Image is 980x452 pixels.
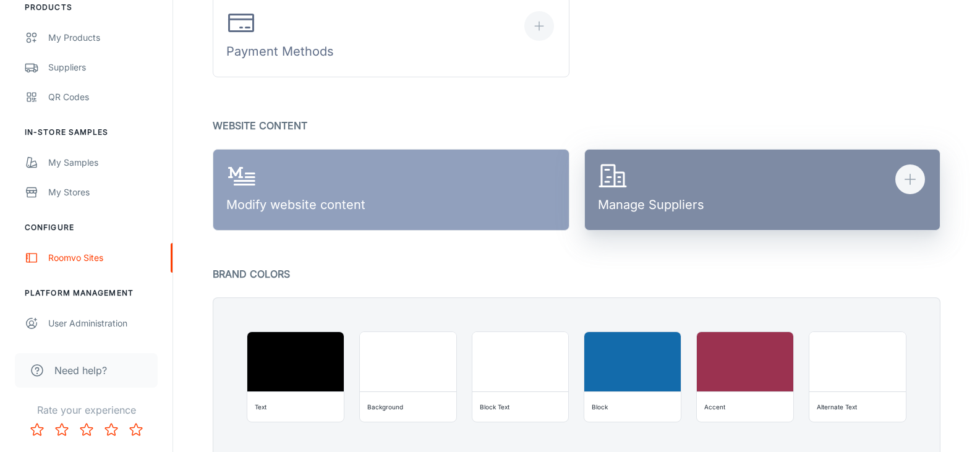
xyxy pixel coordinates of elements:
[74,417,99,442] button: Rate 3 star
[592,401,608,413] div: Block
[255,401,266,413] div: Text
[48,185,160,199] div: My Stores
[48,317,160,330] div: User Administration
[48,61,160,74] div: Suppliers
[584,149,941,231] button: Manage Suppliers
[124,417,148,442] button: Rate 5 star
[25,417,49,442] button: Rate 1 star
[54,363,107,378] span: Need help?
[704,401,725,413] div: Accent
[213,117,940,134] p: Website Content
[598,161,704,219] div: Manage Suppliers
[48,31,160,45] div: My Products
[226,8,334,66] div: Payment Methods
[213,149,569,231] a: Modify website content
[213,265,940,283] p: Brand Colors
[367,401,403,413] div: Background
[48,251,160,265] div: Roomvo Sites
[48,156,160,169] div: My Samples
[99,417,124,442] button: Rate 4 star
[49,417,74,442] button: Rate 2 star
[817,401,857,413] div: Alternate Text
[226,161,365,219] div: Modify website content
[48,90,160,104] div: QR Codes
[480,401,509,413] div: Block Text
[10,403,163,417] p: Rate your experience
